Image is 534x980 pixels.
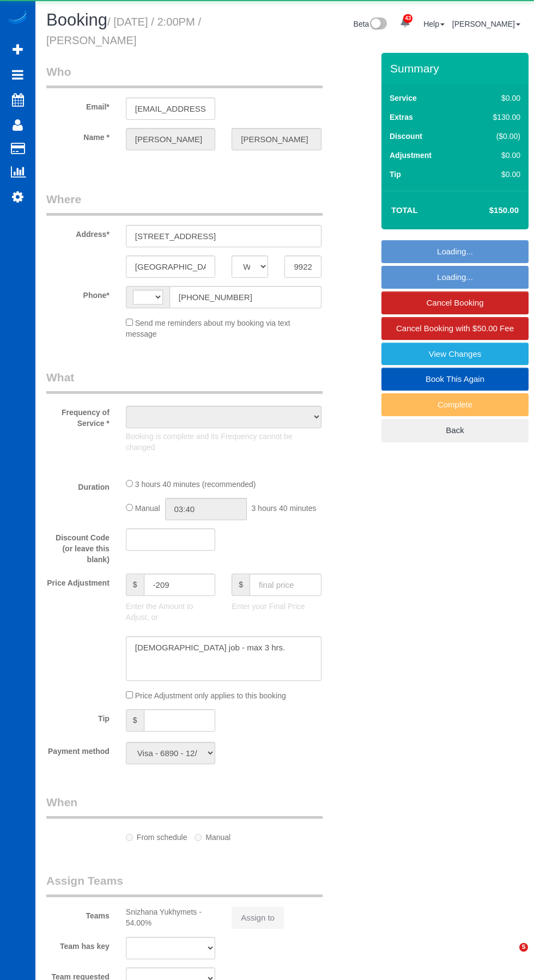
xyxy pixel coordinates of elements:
a: [PERSON_NAME] [452,20,520,28]
input: final price [250,574,321,596]
p: Enter your Final Price [232,601,321,612]
div: $0.00 [470,150,520,161]
iframe: Intercom live chat [497,943,523,969]
input: City* [126,255,215,278]
a: Back [381,419,529,442]
div: Snizhana Yukhymets - 54.00% [126,906,215,928]
strong: Total [391,205,418,215]
span: Cancel Booking with $50.00 Fee [396,324,514,333]
a: Cancel Booking with $50.00 Fee [381,317,529,340]
span: 5 [519,943,528,952]
img: Automaid Logo [7,11,28,26]
a: Help [423,20,445,28]
div: ($0.00) [470,131,520,142]
label: Service [390,93,417,104]
label: Name * [38,128,118,143]
input: Last Name* [232,128,321,150]
label: From schedule [126,828,187,843]
input: First Name* [126,128,215,150]
a: View Changes [381,343,529,366]
span: $ [126,709,144,732]
a: Beta [354,20,387,28]
div: $0.00 [470,93,520,104]
input: Manual [195,834,202,841]
a: 43 [395,11,416,35]
input: Zip Code* [284,255,321,278]
span: 3 hours 40 minutes (recommended) [135,480,256,489]
p: Enter the Amount to Adjust, or [126,601,215,623]
label: Address* [38,225,118,240]
div: $130.00 [470,112,520,123]
span: Price Adjustment only applies to this booking [135,691,286,700]
label: Payment method [38,742,118,757]
span: $ [232,574,250,596]
p: Booking is complete and its Frequency cannot be changed [126,431,321,453]
span: 3 hours 40 minutes [251,504,316,513]
span: Booking [46,10,107,29]
label: Teams [38,906,118,921]
label: Manual [195,828,230,843]
legend: Where [46,191,323,216]
span: 43 [403,14,412,23]
label: Duration [38,478,118,492]
label: Tip [38,709,118,724]
label: Tip [390,169,401,180]
input: Email* [126,98,215,120]
label: Price Adjustment [38,574,118,588]
label: Frequency of Service * [38,403,118,429]
legend: Assign Teams [46,873,323,897]
h4: $150.00 [457,206,519,215]
label: Phone* [38,286,118,301]
img: New interface [369,17,387,32]
label: Discount Code (or leave this blank) [38,528,118,565]
legend: What [46,369,323,394]
label: Adjustment [390,150,432,161]
label: Team has key [38,937,118,952]
small: / [DATE] / 2:00PM / [PERSON_NAME] [46,16,201,46]
input: From schedule [126,834,133,841]
span: Manual [135,504,160,513]
label: Extras [390,112,413,123]
span: $ [126,574,144,596]
a: Book This Again [381,368,529,391]
legend: Who [46,64,323,88]
label: Email* [38,98,118,112]
a: Cancel Booking [381,291,529,314]
legend: When [46,794,323,819]
span: Send me reminders about my booking via text message [126,319,290,338]
label: Discount [390,131,422,142]
input: Phone* [169,286,321,308]
div: $0.00 [470,169,520,180]
h3: Summary [390,62,523,75]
